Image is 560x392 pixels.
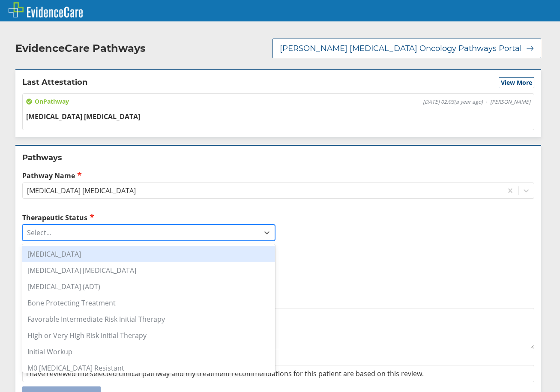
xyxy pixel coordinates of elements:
div: Select... [27,228,51,237]
div: [MEDICAL_DATA] [22,246,275,262]
span: View More [501,78,532,87]
div: [MEDICAL_DATA] [MEDICAL_DATA] [22,262,275,278]
h2: EvidenceCare Pathways [15,42,146,55]
div: M0 [MEDICAL_DATA] Resistant [22,360,275,376]
span: [DATE] 02:03 ( a year ago ) [423,99,483,105]
button: View More [499,77,534,88]
img: EvidenceCare [9,2,83,18]
div: High or Very High Risk Initial Therapy [22,327,275,344]
span: [PERSON_NAME] [490,99,530,105]
div: [MEDICAL_DATA] [MEDICAL_DATA] [27,186,136,195]
h2: Last Attestation [22,77,87,88]
span: I have reviewed the selected clinical pathway and my treatment recommendations for this patient a... [26,369,424,378]
div: [MEDICAL_DATA] (ADT) [22,278,275,295]
span: [MEDICAL_DATA] [MEDICAL_DATA] [26,112,140,121]
div: Favorable Intermediate Risk Initial Therapy [22,311,275,327]
label: Therapeutic Status [22,212,275,222]
div: Bone Protecting Treatment [22,295,275,311]
span: On Pathway [26,97,69,106]
label: Pathway Name [22,171,534,180]
h2: Pathways [22,153,534,163]
button: [PERSON_NAME] [MEDICAL_DATA] Oncology Pathways Portal [273,39,541,58]
label: Additional Details [22,296,534,306]
div: Initial Workup [22,344,275,360]
span: [PERSON_NAME] [MEDICAL_DATA] Oncology Pathways Portal [280,43,522,54]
